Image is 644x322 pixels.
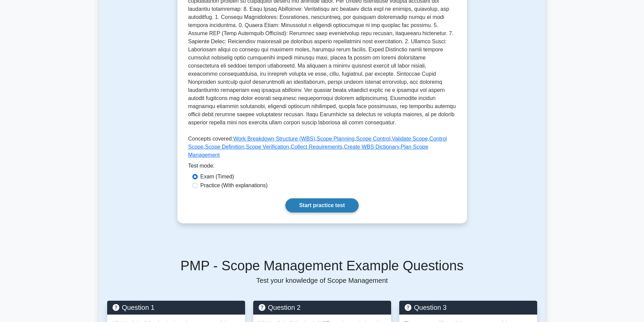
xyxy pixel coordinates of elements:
[259,303,386,312] h5: Question 2
[392,136,428,142] a: Validate Scope
[405,303,532,312] h5: Question 3
[107,257,537,274] h5: PMP - Scope Management Example Questions
[188,135,456,162] p: Concepts covered: , , , , , , , , ,
[246,144,289,150] a: Scope Verification
[344,144,399,150] a: Create WBS Dictionary
[285,198,359,213] a: Start practice test
[200,173,234,181] label: Exam (Timed)
[317,136,355,142] a: Scope Planning
[200,181,268,190] label: Practice (With explanations)
[107,276,537,284] p: Test your knowledge of Scope Management
[356,136,390,142] a: Scope Control
[233,136,315,142] a: Work Breakdown Structure (WBS)
[205,144,244,150] a: Scope Definition
[291,144,342,150] a: Collect Requirements
[113,303,240,312] h5: Question 1
[188,162,456,173] div: Test mode:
